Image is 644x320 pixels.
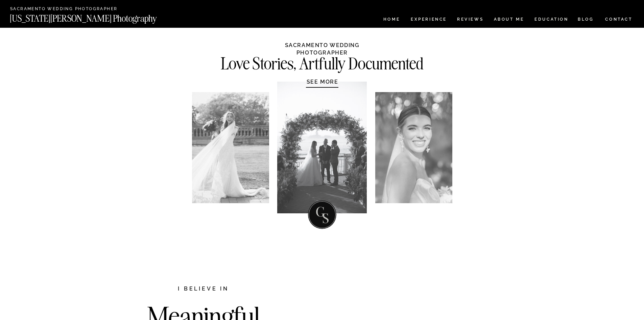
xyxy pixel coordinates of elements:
[578,17,594,23] a: BLOG
[411,17,446,23] a: Experience
[457,17,482,23] a: REVIEWS
[382,17,401,23] a: HOME
[10,7,129,12] a: Sacramento Wedding Photographer
[206,56,438,69] h2: Love Stories, Artfully Documented
[10,14,180,20] a: [US_STATE][PERSON_NAME] Photography
[494,17,524,23] a: ABOUT ME
[142,285,265,294] h2: I believe in
[290,78,355,85] a: SEE MORE
[534,17,569,23] a: EDUCATION
[259,42,386,55] h1: SACRAMENTO WEDDING PHOTOGRAPHER
[605,16,633,23] a: CONTACT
